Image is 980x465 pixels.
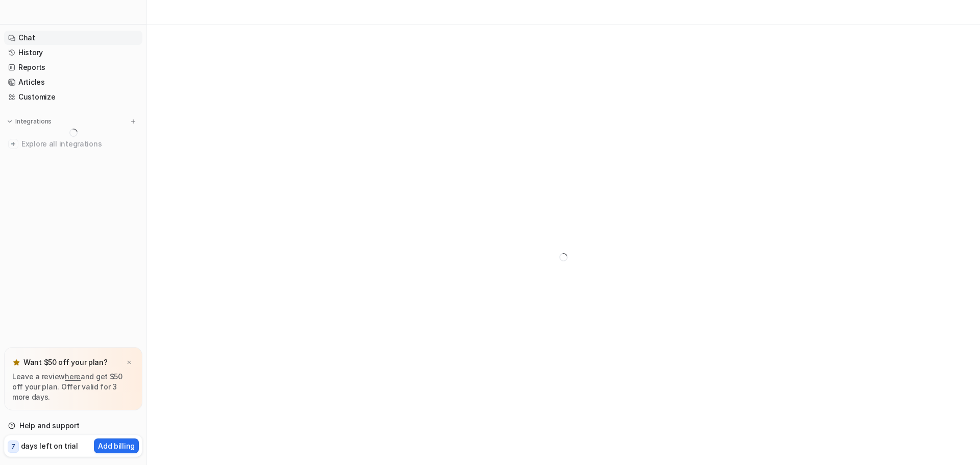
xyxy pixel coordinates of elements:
a: Explore all integrations [4,137,142,151]
a: Reports [4,60,142,75]
img: menu_add.svg [130,118,137,125]
a: Help and support [4,419,142,433]
img: star [12,358,20,366]
span: Explore all integrations [21,136,138,152]
img: x [126,359,132,366]
img: expand menu [6,118,13,125]
p: Integrations [15,117,52,126]
a: History [4,45,142,60]
button: Integrations [4,116,55,127]
a: here [65,372,81,381]
p: Want $50 off your plan? [23,357,108,368]
img: explore all integrations [8,139,18,149]
button: Add billing [94,438,139,453]
a: Articles [4,75,142,89]
a: Chat [4,31,142,45]
a: Customize [4,90,142,104]
p: 7 [11,442,15,451]
p: Leave a review and get $50 off your plan. Offer valid for 3 more days. [12,372,134,402]
p: days left on trial [21,440,78,451]
p: Add billing [98,440,135,451]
